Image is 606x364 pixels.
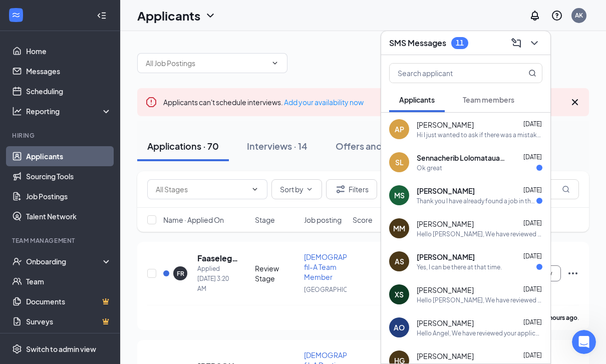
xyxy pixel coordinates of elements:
[336,140,417,152] div: Offers and hires · 0
[523,186,542,194] span: [DATE]
[26,291,112,311] a: DocumentsCrown
[304,215,342,225] span: Job posting
[394,322,405,332] div: AO
[541,314,577,321] b: 10 hours ago
[163,215,224,225] span: Name · Applied On
[197,264,238,294] div: Applied [DATE] 3:20 AM
[271,179,322,199] button: Sort byChevronDown
[197,253,238,264] h5: Faaselega [PERSON_NAME]
[562,185,570,193] svg: MagnifyingGlass
[417,318,474,328] span: [PERSON_NAME]
[399,95,435,104] span: Applicants
[390,64,508,83] input: Search applicant
[523,153,542,161] span: [DATE]
[523,219,542,227] span: [DATE]
[271,59,279,67] svg: ChevronDown
[523,120,542,128] span: [DATE]
[12,344,22,354] svg: Settings
[26,344,96,354] div: Switch to admin view
[417,131,542,139] div: Hi I just wanted to ask if there was a mistake because it says [DATE] but the 17th is [DATE].
[417,329,542,337] div: Hello Angel, We have reviewed your application with us and would like to set up an in-person inte...
[417,230,542,238] div: Hello [PERSON_NAME], We have reviewed your application with us and would like to set up an in-per...
[417,197,536,205] div: Thank you I have already found a job in the future I'll resubmit thank you ones again
[417,120,474,130] span: [PERSON_NAME]
[26,311,112,331] a: SurveysCrown
[26,206,112,226] a: Talent Network
[156,184,247,195] input: All Stages
[306,185,314,193] svg: ChevronDown
[569,96,581,108] svg: Cross
[26,256,103,266] div: Onboarding
[395,157,404,167] div: SL
[26,186,112,206] a: Job Postings
[247,140,308,152] div: Interviews · 14
[523,285,542,293] span: [DATE]
[26,81,112,101] a: Scheduling
[510,37,522,49] svg: ComposeMessage
[12,236,110,245] div: Team Management
[395,124,404,134] div: AP
[304,252,386,281] span: [DEMOGRAPHIC_DATA]-fil-A Team Member
[335,183,347,195] svg: Filter
[146,58,267,69] input: All Job Postings
[417,263,502,271] div: Yes, I can be there at that time.
[417,296,542,304] div: Hello [PERSON_NAME], We have reviewed your application with us and would like to set up an in-per...
[26,61,112,81] a: Messages
[11,10,21,20] svg: WorkstreamLogo
[395,289,404,299] div: XS
[417,285,474,295] span: [PERSON_NAME]
[417,153,507,163] span: Sennacherib Lolomatauama
[251,185,259,193] svg: ChevronDown
[12,131,110,140] div: Hiring
[393,223,405,233] div: MM
[551,10,563,22] svg: QuestionInfo
[529,10,541,22] svg: Notifications
[12,256,22,266] svg: UserCheck
[567,267,579,279] svg: Ellipses
[97,11,107,21] svg: Collapse
[12,106,22,116] svg: Analysis
[163,98,364,107] span: Applicants can't schedule interviews.
[575,11,583,20] div: AK
[26,166,112,186] a: Sourcing Tools
[526,35,542,51] button: ChevronDown
[395,256,404,266] div: AS
[204,10,216,22] svg: ChevronDown
[255,263,298,283] div: Review Stage
[26,146,112,166] a: Applicants
[353,215,373,225] span: Score
[26,271,112,291] a: Team
[26,106,112,116] div: Reporting
[304,286,368,293] span: [GEOGRAPHIC_DATA]
[177,269,184,278] div: FR
[523,318,542,326] span: [DATE]
[389,38,446,49] h3: SMS Messages
[284,98,364,107] a: Add your availability now
[137,7,200,24] h1: Applicants
[26,41,112,61] a: Home
[528,69,536,77] svg: MagnifyingGlass
[528,37,540,49] svg: ChevronDown
[417,219,474,229] span: [PERSON_NAME]
[523,351,542,359] span: [DATE]
[417,351,474,361] span: [PERSON_NAME]
[523,252,542,260] span: [DATE]
[463,95,514,104] span: Team members
[255,215,275,225] span: Stage
[145,96,157,108] svg: Error
[326,179,377,199] button: Filter Filters
[508,35,524,51] button: ComposeMessage
[147,140,219,152] div: Applications · 70
[572,330,596,354] iframe: Intercom live chat
[417,186,475,196] span: [PERSON_NAME]
[456,39,464,47] div: 11
[417,252,475,262] span: [PERSON_NAME]
[417,164,442,172] div: Ok great
[394,190,405,200] div: MS
[280,186,304,193] span: Sort by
